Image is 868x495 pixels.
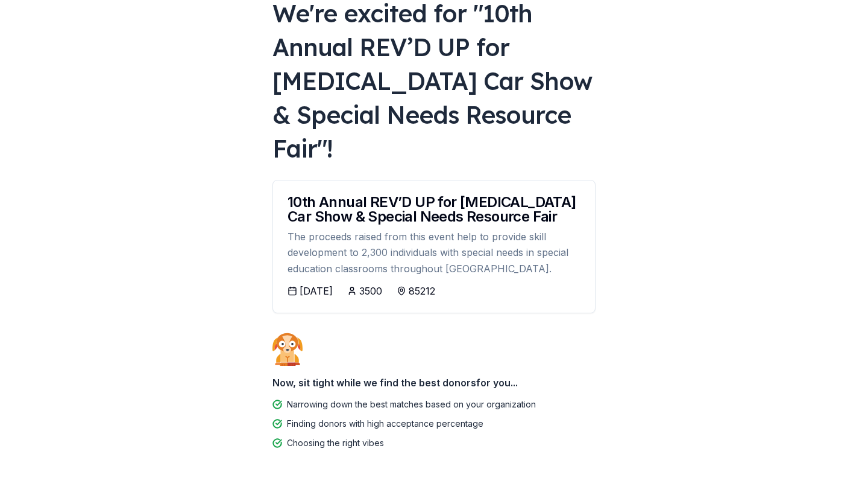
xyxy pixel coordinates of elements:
[287,417,483,431] div: Finding donors with high acceptance percentage
[288,229,580,276] div: The proceeds raised from this event help to provide skill development to 2,300 individuals with s...
[272,371,596,395] div: Now, sit tight while we find the best donors for you...
[359,284,382,298] div: 3500
[287,436,384,450] div: Choosing the right vibes
[287,397,536,412] div: Narrowing down the best matches based on your organization
[409,284,435,298] div: 85212
[300,284,333,298] div: [DATE]
[288,195,580,224] div: 10th Annual REV’D UP for [MEDICAL_DATA] Car Show & Special Needs Resource Fair
[272,333,303,365] img: Dog waiting patiently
